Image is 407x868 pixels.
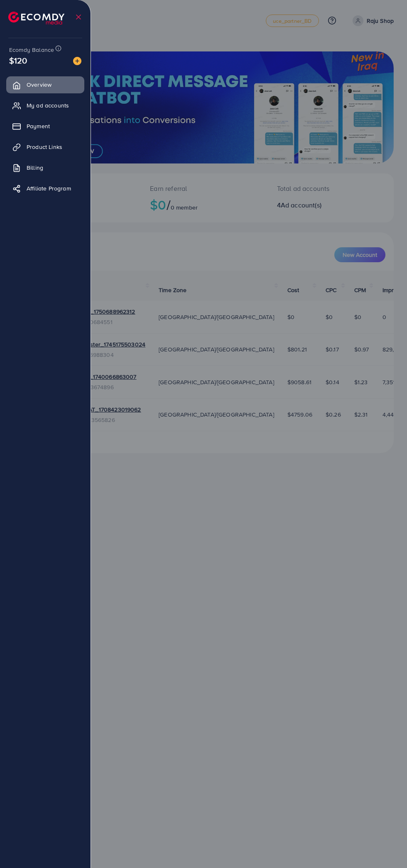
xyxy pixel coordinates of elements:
a: Billing [6,159,84,176]
img: logo [8,12,64,24]
span: Payment [27,122,50,130]
span: Overview [27,80,51,89]
a: Product Links [6,139,84,155]
span: Ecomdy Balance [9,46,54,54]
span: $120 [9,54,27,66]
a: Overview [6,76,84,93]
span: Product Links [27,143,62,151]
a: Payment [6,118,84,134]
a: Affiliate Program [6,180,84,197]
img: image [73,57,81,65]
span: Billing [27,163,43,172]
a: My ad accounts [6,97,84,114]
span: My ad accounts [27,101,69,110]
span: Affiliate Program [27,184,71,193]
